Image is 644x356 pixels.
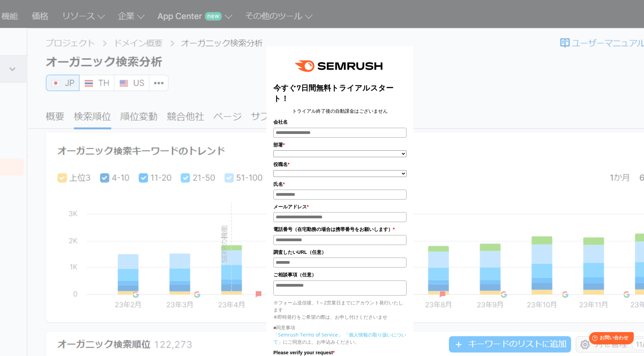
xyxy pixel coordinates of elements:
label: 部署 [273,141,406,149]
label: メールアドレス [273,203,406,210]
label: 氏名 [273,180,406,188]
p: ※フォーム送信後、1～2営業日までにアカウント発行いたします ※即時発行をご希望の際は、お申し付けくださいませ [273,299,406,320]
label: ご相談事項（任意） [273,271,406,278]
p: にご同意の上、お申込みください。 [273,331,406,345]
center: トライアル終了後の自動課金はございません [273,107,406,115]
iframe: Help widget launcher [583,329,636,348]
p: ■同意事項 [273,324,406,331]
label: 役職名 [273,161,406,168]
a: 「個人情報の取り扱いについて」 [273,331,406,345]
img: e6a379fe-ca9f-484e-8561-e79cf3a04b3f.png [290,53,390,79]
a: 「Semrush Terms of Service」 [273,331,343,338]
title: 今すぐ7日間無料トライアルスタート！ [273,83,406,104]
label: 電話番号（在宅勤務の場合は携帯番号をお願いします） [273,225,406,233]
label: 調査したいURL（任意） [273,248,406,256]
label: 会社名 [273,118,406,126]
